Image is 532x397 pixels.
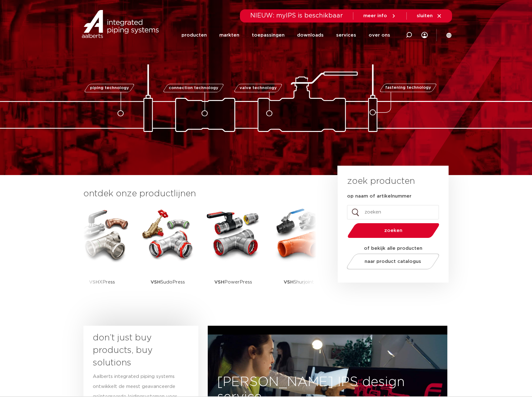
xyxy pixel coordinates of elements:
[219,23,239,47] a: markten
[284,263,314,302] p: Shurjoint
[345,223,442,239] button: zoeken
[364,246,422,251] strong: of bekijk alle producten
[297,23,324,47] a: downloads
[89,263,115,302] p: XPress
[345,254,441,269] a: naar product catalogus
[240,86,277,90] span: valve technology
[347,205,439,219] input: zoeken
[271,206,327,302] a: VSHShurjoint
[89,280,99,284] strong: VSH
[252,23,285,47] a: toepassingen
[214,280,224,284] strong: VSH
[385,86,431,90] span: fastening technology
[363,13,387,18] span: meer info
[140,206,196,302] a: VSHSudoPress
[151,280,161,284] strong: VSH
[93,332,178,369] h3: don’t just buy products, buy solutions
[347,193,411,199] label: op naam of artikelnummer
[365,259,421,264] span: naar product catalogus
[369,23,390,47] a: over ons
[181,23,207,47] a: producten
[417,13,442,19] a: sluiten
[90,86,129,90] span: piping technology
[151,263,185,302] p: SudoPress
[214,263,252,302] p: PowerPress
[74,206,130,302] a: VSHXPress
[168,86,218,90] span: connection technology
[250,13,343,19] span: NIEUW: myIPS is beschikbaar
[83,188,316,200] h3: ontdek onze productlijnen
[205,206,261,302] a: VSHPowerPress
[417,13,433,18] span: sluiten
[364,228,423,233] span: zoeken
[181,23,390,47] nav: Menu
[347,175,415,188] h3: zoek producten
[284,280,294,284] strong: VSH
[363,13,396,19] a: meer info
[336,23,356,47] a: services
